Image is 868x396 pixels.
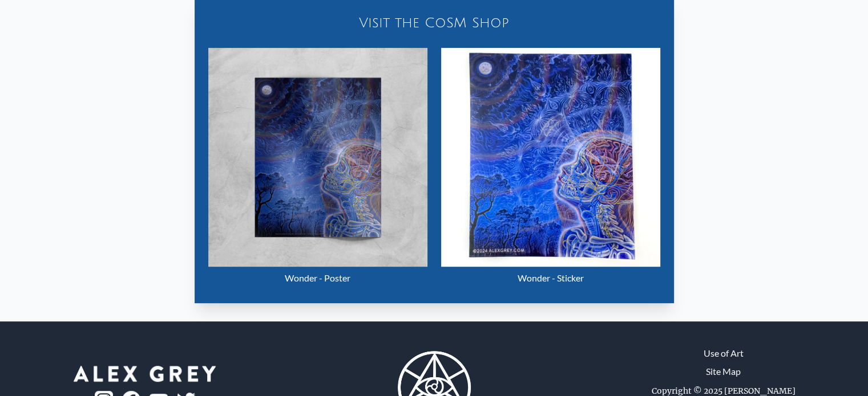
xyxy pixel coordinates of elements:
[441,48,660,267] img: Wonder - Sticker
[201,5,667,41] a: Visit the CoSM Shop
[208,48,427,289] a: Wonder - Poster
[208,267,427,289] div: Wonder - Poster
[704,346,744,360] a: Use of Art
[441,48,660,289] a: Wonder - Sticker
[706,365,741,378] a: Site Map
[441,267,660,289] div: Wonder - Sticker
[208,48,427,267] img: Wonder - Poster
